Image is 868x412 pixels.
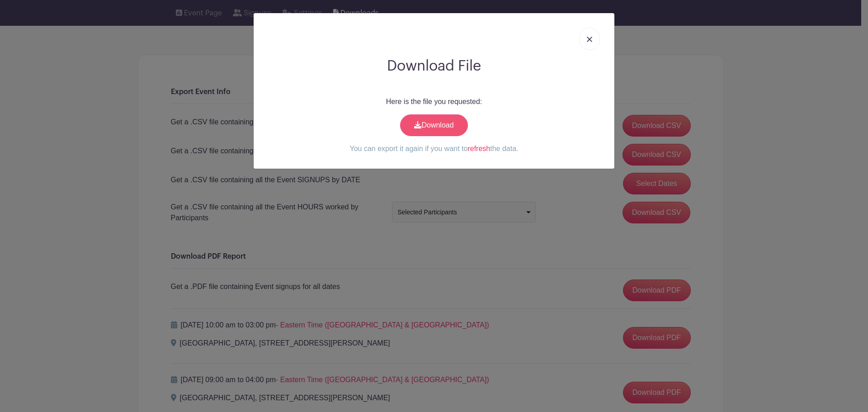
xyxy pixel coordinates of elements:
h2: Download File [261,57,607,75]
img: close_button-5f87c8562297e5c2d7936805f587ecaba9071eb48480494691a3f1689db116b3.svg [587,37,592,42]
a: Download [400,114,468,136]
p: You can export it again if you want to the data. [261,143,607,154]
a: refresh [467,145,490,152]
p: Here is the file you requested: [261,96,607,107]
